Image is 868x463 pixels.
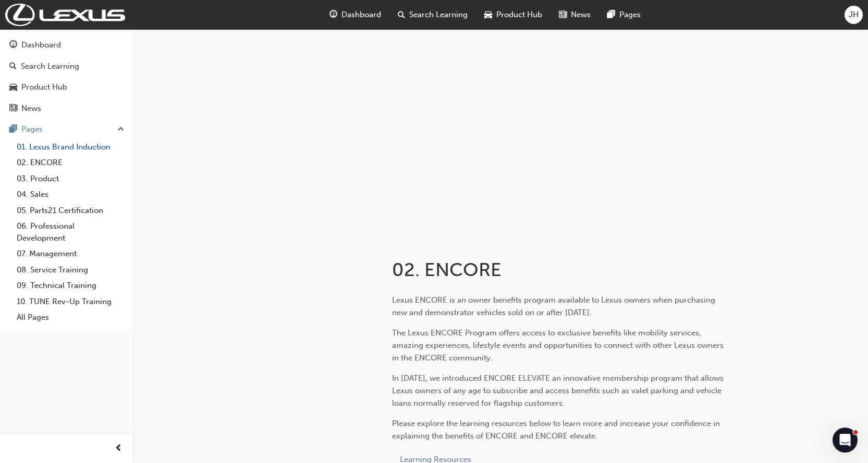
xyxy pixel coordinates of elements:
span: Pages [619,9,641,21]
h1: 02. ENCORE [392,258,734,281]
span: The Lexus ENCORE Program offers access to exclusive benefits like mobility services, amazing expe... [392,328,726,362]
img: Trak [5,4,125,26]
iframe: Intercom live chat [833,428,858,453]
span: guage-icon [329,8,337,21]
span: In [DATE], we introduced ENCORE ELEVATE an innovative membership program that allows Lexus owners... [392,373,726,408]
a: 02. ENCORE [13,155,129,171]
a: 01. Lexus Brand Induction [13,139,129,155]
span: News [571,9,591,21]
span: up-icon [117,123,125,136]
span: pages-icon [9,125,17,134]
span: JH [849,9,859,21]
div: Dashboard [21,39,61,51]
span: Please explore the learning resources below to learn more and increase your confidence in explain... [392,419,722,441]
div: News [21,103,41,115]
div: Pages [21,123,43,135]
a: All Pages [13,309,129,326]
a: car-iconProduct Hub [476,4,551,26]
div: Search Learning [21,60,79,72]
a: 10. TUNE Rev-Up Training [13,294,129,310]
a: Dashboard [4,35,129,55]
button: Pages [4,120,129,139]
button: DashboardSearch LearningProduct HubNews [4,33,129,120]
a: 04. Sales [13,186,129,203]
span: car-icon [9,83,17,92]
a: pages-iconPages [599,4,649,26]
span: Product Hub [496,9,542,21]
span: pages-icon [607,8,615,21]
a: 05. Parts21 Certification [13,203,129,219]
span: prev-icon [115,442,123,455]
a: Search Learning [4,57,129,76]
a: guage-iconDashboard [321,4,389,26]
span: news-icon [9,104,17,114]
a: news-iconNews [551,4,599,26]
span: Dashboard [341,9,381,21]
button: JH [845,6,863,24]
a: Product Hub [4,78,129,97]
span: news-icon [559,8,567,21]
a: 07. Management [13,246,129,262]
span: Search Learning [409,9,468,21]
a: News [4,99,129,118]
a: search-iconSearch Learning [389,4,476,26]
a: 06. Professional Development [13,218,129,246]
span: Lexus ENCORE is an owner benefits program available to Lexus owners when purchasing new and demon... [392,295,717,317]
span: search-icon [9,62,17,71]
span: search-icon [398,8,405,21]
span: guage-icon [9,41,17,50]
span: car-icon [484,8,492,21]
a: 08. Service Training [13,262,129,278]
a: 09. Technical Training [13,278,129,294]
a: 03. Product [13,171,129,187]
div: Product Hub [21,81,67,93]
